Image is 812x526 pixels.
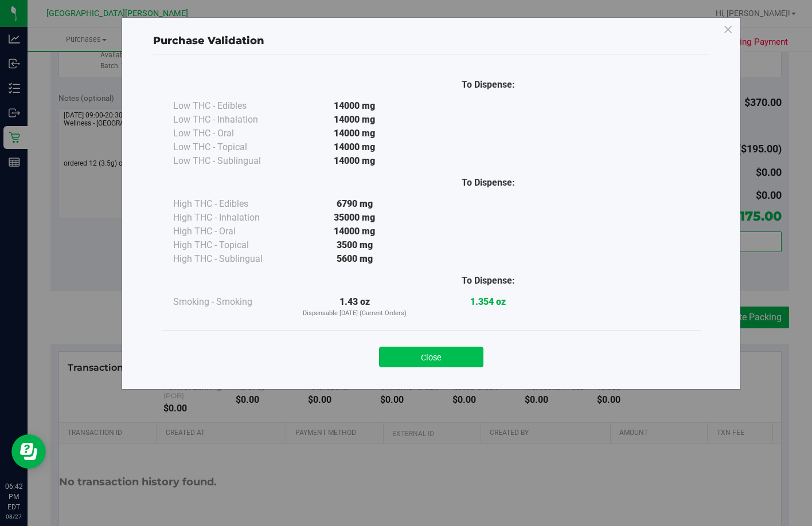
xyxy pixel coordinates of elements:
[173,252,288,266] div: High THC - Sublingual
[173,211,288,225] div: High THC - Inhalation
[288,252,421,266] div: 5600 mg
[173,225,288,238] div: High THC - Oral
[288,99,421,113] div: 14000 mg
[153,34,264,47] span: Purchase Validation
[173,140,288,154] div: Low THC - Topical
[173,113,288,127] div: Low THC - Inhalation
[379,347,483,367] button: Close
[288,211,421,225] div: 35000 mg
[421,78,555,92] div: To Dispense:
[173,197,288,211] div: High THC - Edibles
[173,127,288,140] div: Low THC - Oral
[173,295,288,309] div: Smoking - Smoking
[288,140,421,154] div: 14000 mg
[288,127,421,140] div: 14000 mg
[288,197,421,211] div: 6790 mg
[421,274,555,288] div: To Dispense:
[288,295,421,319] div: 1.43 oz
[288,113,421,127] div: 14000 mg
[173,154,288,168] div: Low THC - Sublingual
[470,296,506,307] strong: 1.354 oz
[288,154,421,168] div: 14000 mg
[11,434,46,469] iframe: Resource center
[173,238,288,252] div: High THC - Topical
[288,225,421,238] div: 14000 mg
[288,309,421,319] p: Dispensable [DATE] (Current Orders)
[421,176,555,190] div: To Dispense:
[173,99,288,113] div: Low THC - Edibles
[288,238,421,252] div: 3500 mg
